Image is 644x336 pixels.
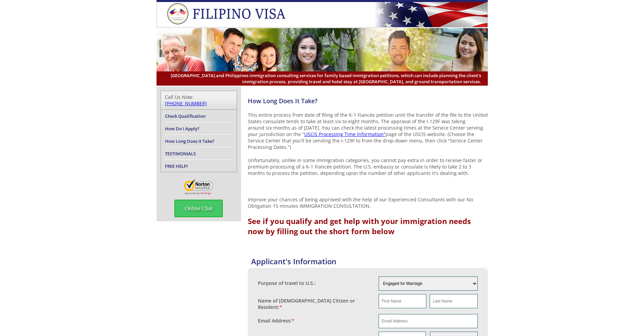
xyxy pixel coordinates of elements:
[165,126,199,132] a: How Do I Apply?
[258,317,294,324] label: Email Address:
[251,256,488,266] h4: Applicant's Information
[165,94,233,107] div: Call Us Now:
[258,280,316,286] label: Purpose of travel to U.S.:
[248,112,488,150] p: This entire process from date of filing of the K-1 Fiancée petition until the transfer of the fil...
[163,72,481,85] span: [GEOGRAPHIC_DATA] and Philippines immigration consulting services for family based immigration pe...
[165,151,196,157] a: TESTIMONIALS
[165,163,188,169] a: FREE HELP!
[379,314,478,328] input: Email Address
[430,294,477,308] input: Last Name
[379,294,426,308] input: First Name
[304,131,386,137] a: USCIS Processing Time Information"
[174,200,223,217] span: Online Chat
[165,100,207,107] a: [PHONE_NUMBER]
[165,138,214,144] a: How Long Does it Take?
[165,113,206,119] a: Check Qualification
[248,196,488,209] p: Improve your chances of being approved with the help of our Experienced Consultants with our No O...
[248,157,488,176] p: Unfortunately, unlike in some immigration categories, you cannot pay extra in order to receive fa...
[248,97,488,105] h4: How Long Does It Take?
[248,216,471,236] strong: See if you qualify and get help with your immigration needs now by filling out the short form below
[258,297,372,310] label: Name of [DEMOGRAPHIC_DATA] Citizen or Resident:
